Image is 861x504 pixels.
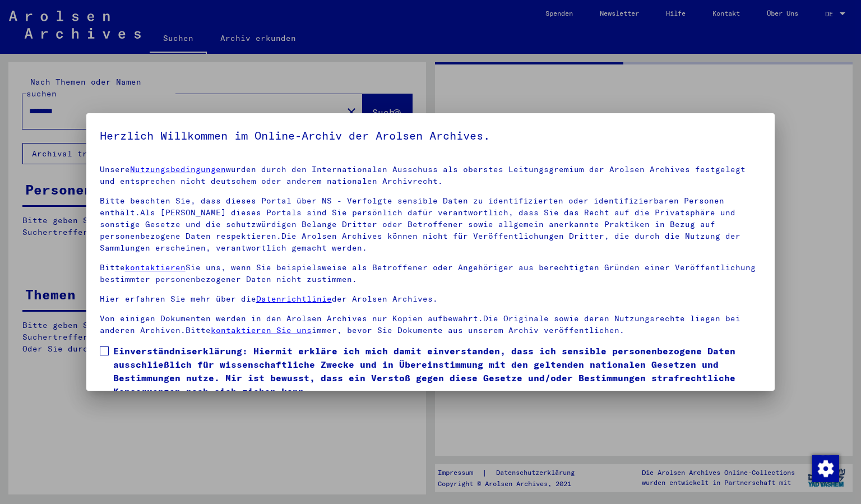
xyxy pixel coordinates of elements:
[812,455,839,482] div: Zustimmung ändern
[100,313,762,336] p: Von einigen Dokumenten werden in den Arolsen Archives nur Kopien aufbewahrt.Die Originale sowie d...
[130,164,226,174] a: Nutzungsbedingungen
[812,455,839,482] img: Zustimmung ändern
[256,294,332,304] a: Datenrichtlinie
[100,164,762,187] p: Unsere wurden durch den Internationalen Ausschuss als oberstes Leitungsgremium der Arolsen Archiv...
[100,262,762,285] p: Bitte Sie uns, wenn Sie beispielsweise als Betroffener oder Angehöriger aus berechtigten Gründen ...
[125,262,186,272] a: kontaktieren
[113,344,762,398] span: Einverständniserklärung: Hiermit erkläre ich mich damit einverstanden, dass ich sensible personen...
[211,325,312,335] a: kontaktieren Sie uns
[100,127,762,145] h5: Herzlich Willkommen im Online-Archiv der Arolsen Archives.
[100,195,762,254] p: Bitte beachten Sie, dass dieses Portal über NS - Verfolgte sensible Daten zu identifizierten oder...
[100,293,762,305] p: Hier erfahren Sie mehr über die der Arolsen Archives.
